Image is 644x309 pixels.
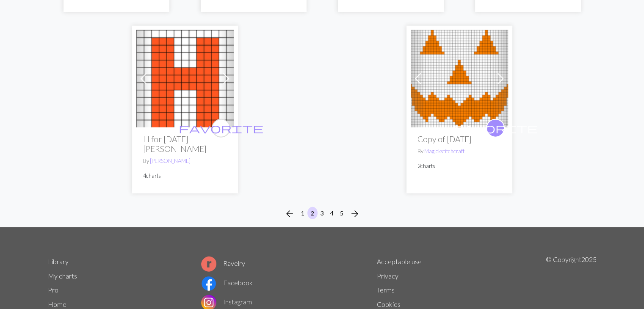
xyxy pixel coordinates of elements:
a: My charts [48,272,77,280]
img: Jack O Lantern [411,30,508,127]
i: Next [350,209,360,219]
a: Magickstitchcraft [424,148,464,154]
button: Next [346,207,363,221]
p: 2 charts [417,162,501,170]
a: Terms [377,286,395,294]
a: [PERSON_NAME] [150,157,191,164]
h2: Copy of [DATE] [417,134,501,144]
i: favourite [179,120,263,137]
h2: H for [DATE] [PERSON_NAME] [143,134,227,154]
a: Home [48,300,66,308]
a: Library [48,257,69,265]
a: Privacy [377,272,398,280]
span: favorite [179,121,263,135]
i: favourite [453,120,538,137]
button: 2 [307,207,318,219]
a: H for Christmas Bunting [136,74,234,82]
a: Instagram [201,298,252,306]
button: 3 [317,207,327,219]
a: Ravelry [201,259,245,267]
button: favourite [486,119,505,138]
button: Previous [281,207,298,221]
p: By [143,157,227,165]
a: Cookies [377,300,401,308]
a: Acceptable use [377,257,422,265]
p: By [417,147,501,155]
nav: Page navigation [281,207,363,221]
button: favourite [212,119,230,138]
img: H for Christmas Bunting [136,30,234,127]
img: Ravelry logo [201,257,216,272]
i: Previous [285,209,295,219]
span: favorite [453,121,538,135]
button: 5 [337,207,347,219]
img: Facebook logo [201,276,216,291]
a: Jack O Lantern [411,74,508,82]
span: arrow_forward [350,208,360,220]
button: 4 [327,207,337,219]
p: 4 charts [143,172,227,180]
button: 1 [298,207,308,219]
a: Pro [48,286,58,294]
span: arrow_back [285,208,295,220]
a: Facebook [201,279,253,287]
